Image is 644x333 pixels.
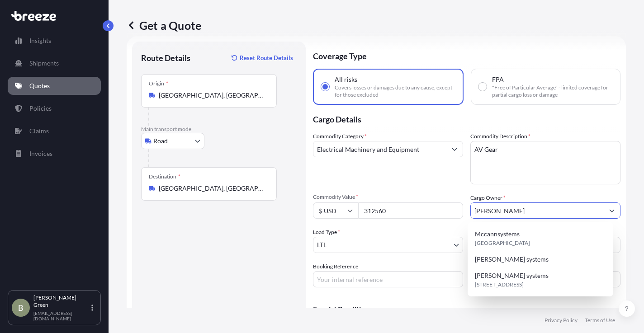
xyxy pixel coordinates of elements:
[604,202,620,219] button: Show suggestions
[313,262,358,271] label: Booking Reference
[492,75,504,84] span: FPA
[585,317,615,324] p: Terms of Use
[141,52,190,63] p: Route Details
[127,18,201,33] p: Get a Quote
[141,133,204,149] button: Select transport
[313,42,620,69] p: Coverage Type
[159,91,265,100] input: Origin
[475,280,524,289] span: [STREET_ADDRESS]
[335,75,357,84] span: All risks
[141,126,297,133] p: Main transport mode
[475,239,530,248] span: [GEOGRAPHIC_DATA]
[313,271,463,287] input: Your internal reference
[29,59,59,68] p: Shipments
[29,127,49,136] p: Claims
[33,294,90,309] p: [PERSON_NAME] Green
[313,141,446,157] input: Select a commodity type
[335,84,455,98] span: Covers losses or damages due to any cause, except for those excluded
[313,132,367,141] label: Commodity Category
[240,53,293,62] p: Reset Route Details
[492,84,613,98] span: "Free of Particular Average" - limited coverage for partial cargo loss or damage
[29,149,52,158] p: Invoices
[149,173,180,180] div: Destination
[313,193,463,201] span: Commodity Value
[471,226,610,293] div: Suggestions
[313,305,620,313] p: Special Conditions
[29,104,52,113] p: Policies
[475,255,549,264] span: [PERSON_NAME] systems
[159,184,265,193] input: Destination
[358,202,463,219] input: Type amount
[545,317,578,324] p: Privacy Policy
[313,228,340,237] span: Load Type
[33,310,90,321] p: [EMAIL_ADDRESS][DOMAIN_NAME]
[475,230,520,239] span: Mccannsystems
[475,271,549,280] span: [PERSON_NAME] systems
[470,132,530,141] label: Commodity Description
[29,81,50,90] p: Quotes
[153,136,168,145] span: Road
[446,141,463,157] button: Show suggestions
[18,303,24,312] span: B
[317,240,327,249] span: LTL
[470,193,506,202] label: Cargo Owner
[313,105,620,132] p: Cargo Details
[29,36,51,45] p: Insights
[471,202,604,219] input: Full name
[149,80,168,87] div: Origin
